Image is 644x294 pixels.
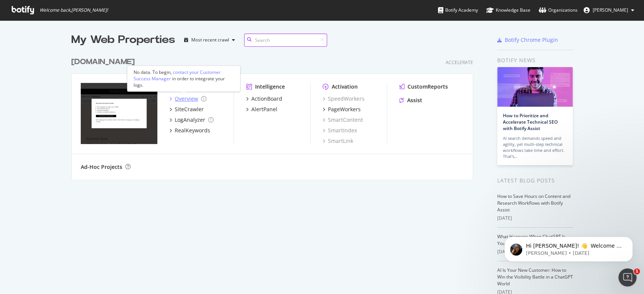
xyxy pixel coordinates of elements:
[493,221,644,274] iframe: Intercom notifications message
[497,193,570,213] a: How to Save Hours on Content and Research Workflows with Botify Assist
[497,215,573,222] div: [DATE]
[497,176,573,185] div: Latest Blog Posts
[399,83,448,90] a: CustomReports
[134,69,234,88] div: No data. To begin, in order to integrate your logs.
[81,83,157,144] img: www.monicavinader.com
[438,6,478,14] div: Botify Academy
[169,116,214,124] a: LogAnalyzer
[175,116,205,124] div: LogAnalyzer
[40,7,108,13] span: Welcome back, [PERSON_NAME] !
[246,106,277,113] a: AlertPanel
[497,36,558,44] a: Botify Chrome Plugin
[71,32,175,47] div: My Web Properties
[618,268,636,286] iframe: Intercom live chat
[175,106,204,113] div: SiteCrawler
[169,95,206,103] a: Overview
[497,67,573,107] img: How to Prioritize and Accelerate Technical SEO with Botify Assist
[71,57,138,67] a: [DOMAIN_NAME]
[323,106,361,113] a: PageWorkers
[244,34,327,47] input: Search
[407,96,422,104] div: Assist
[503,112,558,132] a: How to Prioritize and Accelerate Technical SEO with Botify Assist
[251,106,277,113] div: AlertPanel
[634,268,640,274] span: 1
[169,106,204,113] a: SiteCrawler
[593,7,628,13] span: Chris Ellsmore
[446,59,473,66] div: Accelerate
[399,96,422,104] a: Assist
[323,116,363,124] a: SmartContent
[169,127,210,134] a: RealKeywords
[332,83,358,90] div: Activation
[134,69,221,82] div: contact your Customer Success Manager
[497,267,573,287] a: AI Is Your New Customer: How to Win the Visibility Battle in a ChatGPT World
[503,135,567,159] div: AI search demands speed and agility, yet multi-step technical workflows take time and effort. Tha...
[246,95,282,103] a: ActionBoard
[81,163,122,171] div: Ad-Hoc Projects
[407,83,448,90] div: CustomReports
[328,106,361,113] div: PageWorkers
[191,38,229,42] div: Most recent crawl
[578,4,640,16] button: [PERSON_NAME]
[323,95,364,103] a: SpeedWorkers
[323,127,357,134] a: SmartIndex
[497,56,573,64] div: Botify news
[71,57,135,67] div: [DOMAIN_NAME]
[175,127,210,134] div: RealKeywords
[539,6,578,14] div: Organizations
[255,83,285,90] div: Intelligence
[175,95,198,103] div: Overview
[486,6,530,14] div: Knowledge Base
[323,137,353,145] a: SmartLink
[71,47,479,179] div: grid
[251,95,282,103] div: ActionBoard
[181,34,238,46] button: Most recent crawl
[505,36,558,44] div: Botify Chrome Plugin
